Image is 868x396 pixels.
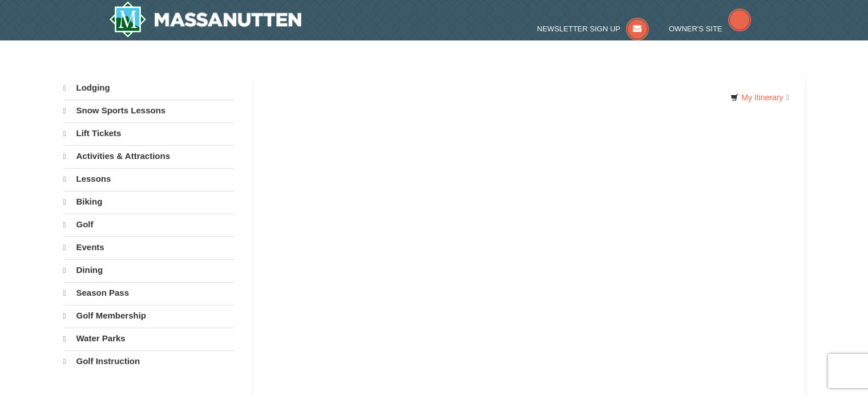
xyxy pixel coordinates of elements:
a: Newsletter Sign Up [537,25,649,33]
a: My Itinerary [723,89,796,106]
a: Lodging [63,77,235,99]
a: Events [63,236,235,258]
a: Owner's Site [669,25,751,33]
span: Owner's Site [669,25,722,33]
a: Dining [63,259,235,281]
a: Golf [63,214,235,235]
a: Lessons [63,168,235,190]
a: Snow Sports Lessons [63,100,235,121]
a: Lift Tickets [63,123,235,144]
a: Water Parks [63,328,235,349]
a: Massanutten Resort [109,1,302,38]
a: Golf Membership [63,305,235,326]
a: Biking [63,191,235,213]
a: Season Pass [63,282,235,304]
img: Massanutten Resort Logo [109,1,302,38]
a: Activities & Attractions [63,145,235,167]
a: Golf Instruction [63,350,235,372]
span: Newsletter Sign Up [537,25,620,33]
